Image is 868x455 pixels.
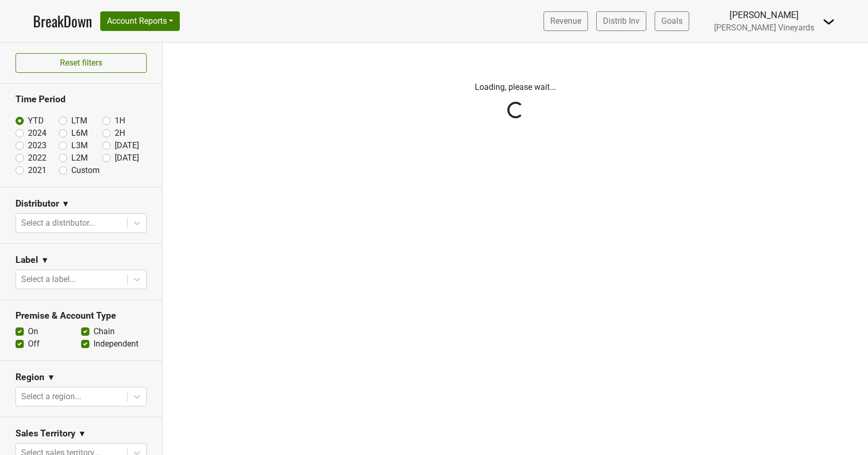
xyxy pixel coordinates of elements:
[823,15,835,28] img: Dropdown Menu
[100,11,180,31] button: Account Reports
[596,11,646,31] a: Distrib Inv
[229,81,802,93] p: Loading, please wait...
[714,23,814,33] span: [PERSON_NAME] Vineyards
[544,11,588,31] a: Revenue
[33,10,92,32] a: BreakDown
[714,8,814,22] div: [PERSON_NAME]
[655,11,689,31] a: Goals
